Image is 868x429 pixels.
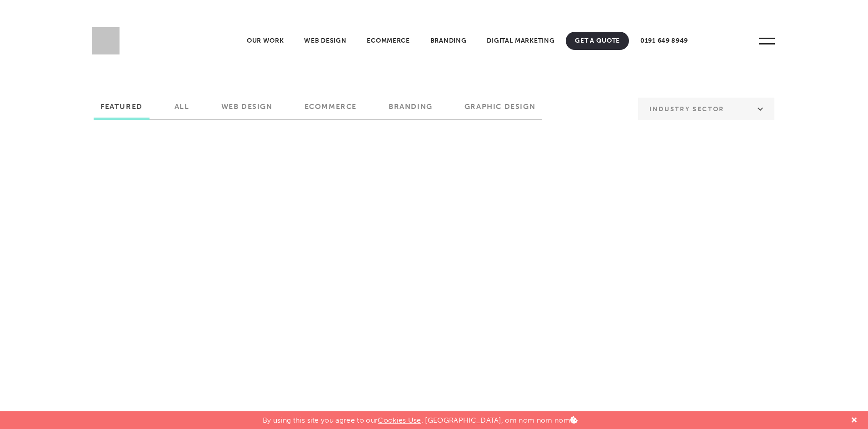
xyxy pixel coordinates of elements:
[478,32,564,50] a: Digital Marketing
[298,102,364,118] label: Ecommerce
[94,102,150,118] label: Featured
[263,411,578,424] p: By using this site you agree to our . [GEOGRAPHIC_DATA], om nom nom nom
[168,102,196,118] label: All
[631,32,697,50] a: 0191 649 8949
[295,32,355,50] a: Web Design
[421,32,476,50] a: Branding
[382,102,439,118] label: Branding
[92,27,120,54] img: Sleeky Web Design Newcastle
[566,32,629,50] a: Get A Quote
[358,32,419,50] a: Ecommerce
[458,102,542,118] label: Graphic Design
[215,102,279,118] label: Web Design
[238,32,293,50] a: Our Work
[378,416,421,424] a: Cookies Use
